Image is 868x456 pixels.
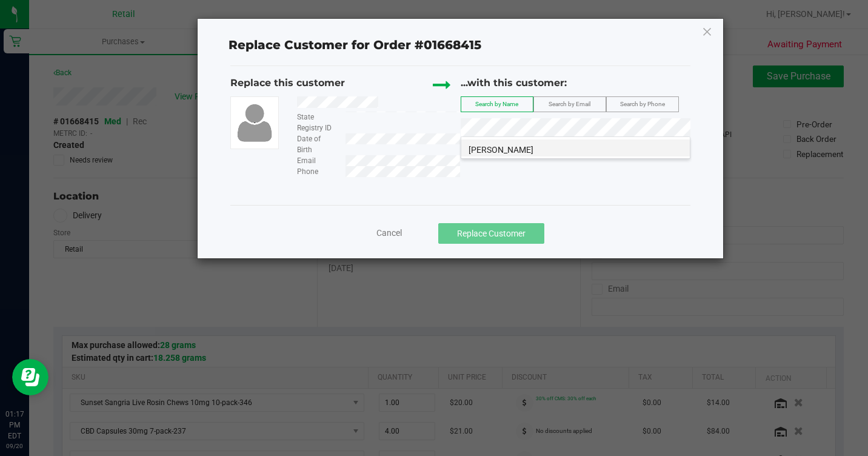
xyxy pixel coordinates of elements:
[12,359,48,395] iframe: Resource center
[549,101,590,107] span: Search by Email
[288,155,346,166] div: Email
[288,112,346,133] div: State Registry ID
[221,35,489,56] span: Replace Customer for Order #01668415
[288,166,346,177] div: Phone
[233,102,276,144] img: user-icon.png
[620,101,665,107] span: Search by Phone
[461,77,567,89] span: ...with this customer:
[475,101,518,107] span: Search by Name
[376,228,402,238] span: Cancel
[438,223,544,244] button: Replace Customer
[288,133,346,155] div: Date of Birth
[230,77,345,89] span: Replace this customer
